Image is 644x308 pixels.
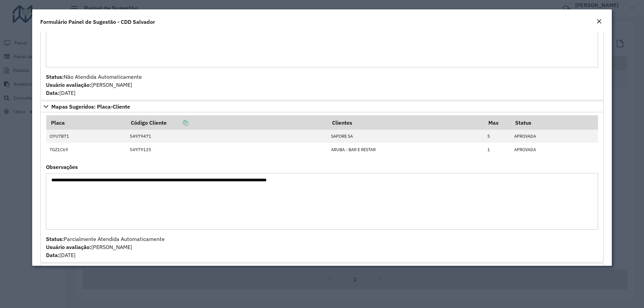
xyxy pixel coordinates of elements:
[46,73,142,96] span: Não Atendida Automaticamente [PERSON_NAME] [DATE]
[46,252,59,258] strong: Data:
[126,130,327,143] td: 54979471
[40,18,155,26] h4: Formulário Painel de Sugestão - CDD Salvador
[167,119,188,126] a: Copiar
[46,244,91,250] strong: Usuário avaliação:
[46,89,59,96] strong: Data:
[511,115,598,129] th: Status
[328,143,484,156] td: ARUBA - BAR E RESTAR
[46,115,126,129] th: Placa
[46,143,126,156] td: TGZ1C69
[126,143,327,156] td: 54979125
[596,19,602,24] em: Fechar
[51,104,130,109] span: Mapas Sugeridos: Placa-Cliente
[328,130,484,143] td: SAPORE SA
[46,236,165,258] span: Parcialmente Atendida Automaticamente [PERSON_NAME] [DATE]
[594,17,604,26] button: Close
[126,115,327,129] th: Código Cliente
[511,130,598,143] td: APROVADA
[484,143,511,156] td: 1
[46,81,91,88] strong: Usuário avaliação:
[40,263,604,274] a: Rota Noturna/Vespertina
[46,236,64,242] strong: Status:
[511,143,598,156] td: APROVADA
[46,73,64,80] strong: Status:
[46,163,78,171] label: Observações
[40,112,604,262] div: Mapas Sugeridos: Placa-Cliente
[40,101,604,112] a: Mapas Sugeridos: Placa-Cliente
[328,115,484,129] th: Clientes
[46,130,126,143] td: OYU7B71
[484,115,511,129] th: Max
[484,130,511,143] td: 5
